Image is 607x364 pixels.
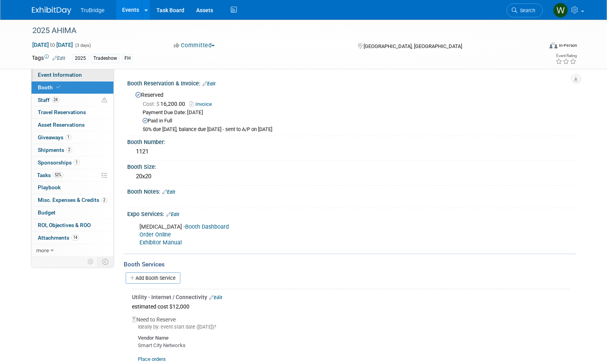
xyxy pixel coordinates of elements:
a: Tasks52% [32,169,113,181]
span: Giveaways [38,134,71,140]
a: Exhibitor Manual [139,239,182,246]
div: Event Rating [555,54,577,58]
div: Event Format [496,41,577,53]
a: Place orders [138,356,166,362]
a: Playbook [32,181,113,194]
div: Smart City Networks [138,342,570,349]
a: Order Online [139,231,171,238]
a: Staff24 [32,94,113,106]
a: Booth [32,81,113,94]
div: Reserved [133,89,570,133]
div: Utility - Internet / Connectivity [132,293,570,301]
span: Travel Reservations [38,109,86,115]
span: 2 [101,197,107,203]
a: Invoice [189,101,216,107]
span: Budget [38,209,56,216]
a: Misc. Expenses & Credits2 [32,194,113,206]
div: estimated cost $12,000 [132,301,570,312]
span: [GEOGRAPHIC_DATA], [GEOGRAPHIC_DATA] [364,43,462,49]
a: Add Booth Service [126,272,180,284]
a: ROI, Objectives & ROO [32,219,113,231]
span: more [36,247,49,253]
span: TruBridge [81,7,105,13]
a: Booth Dashboard [185,224,229,230]
span: Staff [38,97,59,103]
span: 16,200.00 [143,101,188,107]
span: Attachments [38,235,79,241]
td: Tags [32,54,65,63]
img: ExhibitDay [32,7,71,15]
div: In-Person [559,42,577,48]
span: Asset Reservations [38,122,85,128]
a: Sponsorships1 [32,157,113,169]
div: FH [122,54,133,63]
div: 20x20 [133,170,570,183]
a: Travel Reservations [32,106,113,118]
td: Personalize Event Tab Strip [84,257,98,267]
a: Edit [52,55,65,61]
div: [MEDICAL_DATA] - [134,219,489,251]
div: 2025 AHIMA [30,24,531,38]
span: Search [517,7,535,13]
span: 24 [52,97,59,103]
div: 50% due [DATE], balance due [DATE] - sent to A/P on [DATE] [143,126,570,133]
span: Playbook [38,184,61,190]
button: Committed [171,41,218,50]
span: 14 [71,235,79,240]
span: 1 [74,159,80,165]
div: 2025 [72,54,88,63]
td: Toggle Event Tabs [97,257,113,267]
span: Misc. Expenses & Credits [38,197,107,203]
div: Booth Notes: [127,186,575,196]
div: Vendor Name [138,333,570,342]
a: Asset Reservations [32,119,113,131]
div: Booth Size: [127,161,575,171]
a: Edit [209,295,222,300]
span: 1 [65,134,71,140]
span: Event Information [38,72,82,78]
a: Attachments14 [32,232,113,244]
a: Search [507,4,543,17]
span: Tasks [37,172,63,178]
i: Booth reservation complete [56,85,60,89]
a: Shipments2 [32,144,113,156]
span: Booth [38,84,62,91]
span: Potential Scheduling Conflict -- at least one attendee is tagged in another overlapping event. [102,97,107,104]
div: Booth Number: [127,136,575,146]
span: 52% [53,172,63,178]
span: to [49,42,56,48]
a: Edit [202,81,215,87]
img: Whitni Murase [553,3,568,18]
a: Edit [166,212,179,217]
span: 2 [66,147,72,153]
span: (3 days) [74,43,91,48]
div: Paid in Full [143,117,570,125]
div: Booth Reservation & Invoice: [127,78,575,88]
a: more [32,244,113,257]
div: 1121 [133,146,570,158]
span: [DATE] [DATE] [32,41,73,48]
a: Edit [162,189,175,195]
div: Tradeshow [91,54,119,63]
a: Budget [32,207,113,219]
span: Shipments [38,147,72,153]
span: Sponsorships [38,159,80,166]
span: Cost: $ [143,101,160,107]
span: ROI, Objectives & ROO [38,222,91,228]
div: Expo Services: [127,208,575,218]
div: Payment Due Date: [DATE] [143,109,570,116]
div: Ideally by: event start date ([DATE])? [132,323,570,331]
img: Format-Inperson.png [549,42,557,48]
a: Event Information [32,69,113,81]
a: Giveaways1 [32,131,113,144]
div: Booth Services [124,260,575,269]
